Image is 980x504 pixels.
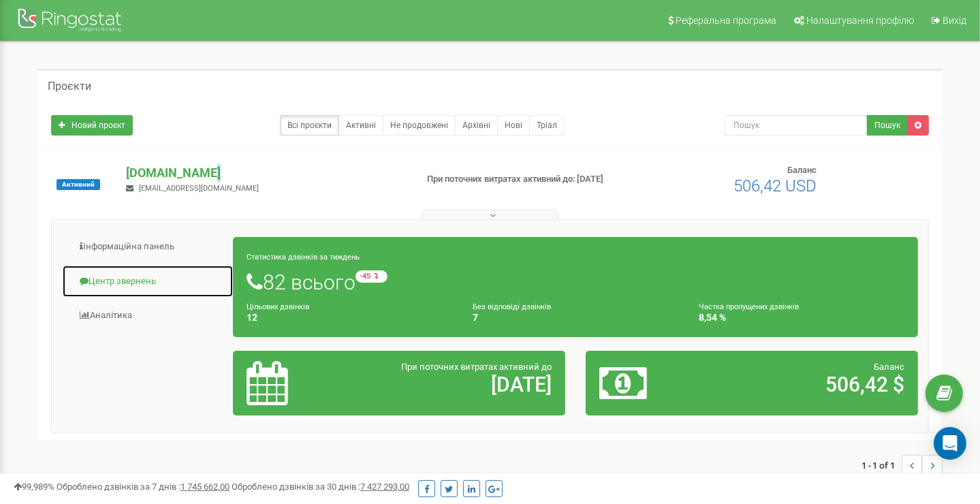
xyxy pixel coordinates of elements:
[708,373,904,396] h2: 506,42 $
[473,313,678,323] h4: 7
[725,115,868,136] input: Пошук
[139,184,259,193] span: [EMAIL_ADDRESS][DOMAIN_NAME]
[874,362,904,372] span: Баланс
[699,313,904,323] h4: 8,54 %
[383,115,456,136] a: Не продовжені
[62,230,234,264] a: Інформаційна панель
[401,362,552,372] span: При поточних витратах активний до
[48,80,91,93] h5: Проєкти
[862,441,943,489] nav: ...
[247,302,309,311] small: Цільових дзвінків
[733,176,817,195] span: 506,42 USD
[862,455,902,475] span: 1 - 1 of 1
[473,302,551,311] small: Без відповіді дзвінків
[247,313,452,323] h4: 12
[14,482,54,492] span: 99,989%
[338,115,383,136] a: Активні
[232,482,409,492] span: Оброблено дзвінків за 30 днів :
[355,270,388,283] small: -45
[280,115,339,136] a: Всі проєкти
[699,302,799,311] small: Частка пропущених дзвінків
[51,115,133,136] a: Новий проєкт
[787,165,817,175] span: Баланс
[676,15,776,26] span: Реферальна програма
[529,115,565,136] a: Тріал
[360,482,409,492] u: 7 427 293,00
[62,265,234,298] a: Центр звернень
[934,427,966,460] div: Open Intercom Messenger
[57,482,230,492] span: Оброблено дзвінків за 7 днів :
[126,164,405,182] p: [DOMAIN_NAME]
[355,373,552,396] h2: [DATE]
[247,270,904,294] h1: 82 всього
[428,173,632,186] p: При поточних витратах активний до: [DATE]
[247,253,360,262] small: Статистика дзвінків за тиждень
[806,15,914,26] span: Налаштування профілю
[867,115,908,136] button: Пошук
[62,299,234,332] a: Аналiтика
[943,15,966,26] span: Вихід
[180,482,230,492] u: 1 745 662,00
[497,115,530,136] a: Нові
[57,179,100,190] span: Активний
[455,115,498,136] a: Архівні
